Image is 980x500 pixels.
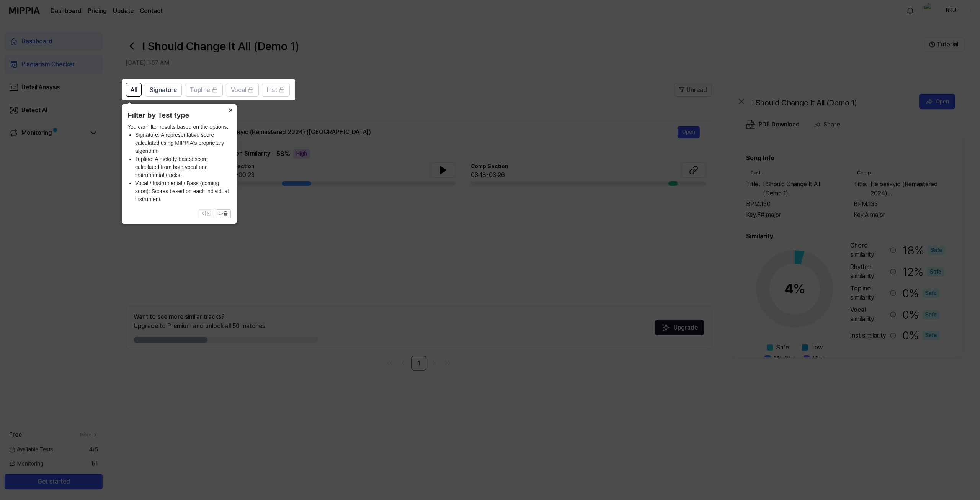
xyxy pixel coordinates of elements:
[190,85,210,95] span: Topline
[127,123,231,203] div: You can filter results based on the options.
[224,104,237,115] button: Close
[185,83,223,97] button: Topline
[135,179,231,203] li: Vocal / Instrumental / Bass (coming soon): Scores based on each individual instrument.
[131,85,137,95] span: All
[127,110,231,121] header: Filter by Test type
[226,83,259,97] button: Vocal
[126,83,142,97] button: All
[135,155,231,179] li: Topline: A melody-based score calculated from both vocal and instrumental tracks.
[216,209,231,218] button: 다음
[267,85,277,95] span: Inst
[150,85,177,95] span: Signature
[145,83,182,97] button: Signature
[231,85,246,95] span: Vocal
[135,131,231,155] li: Signature: A representative score calculated using MIPPIA's proprietary algorithm.
[262,83,290,97] button: Inst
